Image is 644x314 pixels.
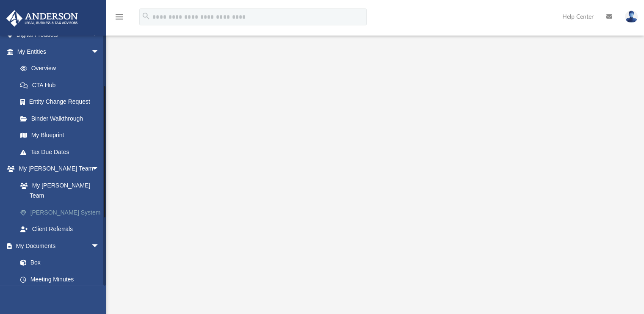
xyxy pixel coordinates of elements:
[12,77,112,94] a: CTA Hub
[12,60,112,77] a: Overview
[141,11,151,21] i: search
[114,12,124,22] i: menu
[12,254,104,271] a: Box
[4,10,80,27] img: Anderson Advisors Platinum Portal
[91,237,108,255] span: arrow_drop_down
[12,204,112,221] a: [PERSON_NAME] System
[6,43,112,60] a: My Entitiesarrow_drop_down
[91,43,108,61] span: arrow_drop_down
[12,177,108,204] a: My [PERSON_NAME] Team
[6,237,108,254] a: My Documentsarrow_drop_down
[625,11,638,23] img: User Pic
[12,143,112,160] a: Tax Due Dates
[91,160,108,178] span: arrow_drop_down
[114,16,124,22] a: menu
[12,94,112,110] a: Entity Change Request
[12,110,112,127] a: Binder Walkthrough
[6,160,112,177] a: My [PERSON_NAME] Teamarrow_drop_down
[12,127,108,144] a: My Blueprint
[12,221,112,238] a: Client Referrals
[12,271,108,288] a: Meeting Minutes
